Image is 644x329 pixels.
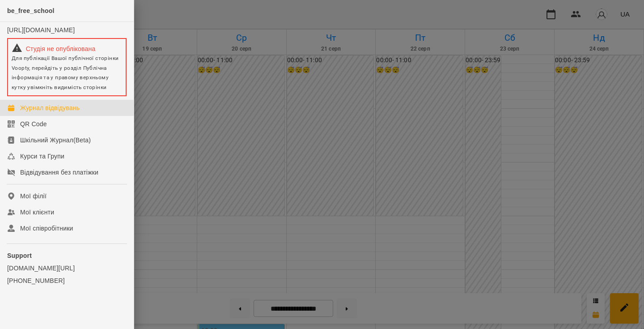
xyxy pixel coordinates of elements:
[20,152,64,161] div: Курси та Групи
[7,276,127,285] a: [PHONE_NUMBER]
[20,224,73,233] div: Мої співробітники
[7,26,75,34] a: [URL][DOMAIN_NAME]
[20,120,47,128] div: QR Code
[20,192,47,201] div: Мої філії
[7,251,127,260] p: Support
[20,103,80,112] div: Журнал відвідувань
[12,55,119,90] span: Для публікації Вашої публічної сторінки Voopty, перейдіть у розділ Публічна інформація та у право...
[20,168,98,177] div: Відвідування без платіжки
[12,43,122,53] div: Студія не опублікована
[20,136,91,145] div: Шкільний Журнал(Beta)
[7,264,127,273] a: [DOMAIN_NAME][URL]
[20,208,54,217] div: Мої клієнти
[7,7,55,14] span: be_free_school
